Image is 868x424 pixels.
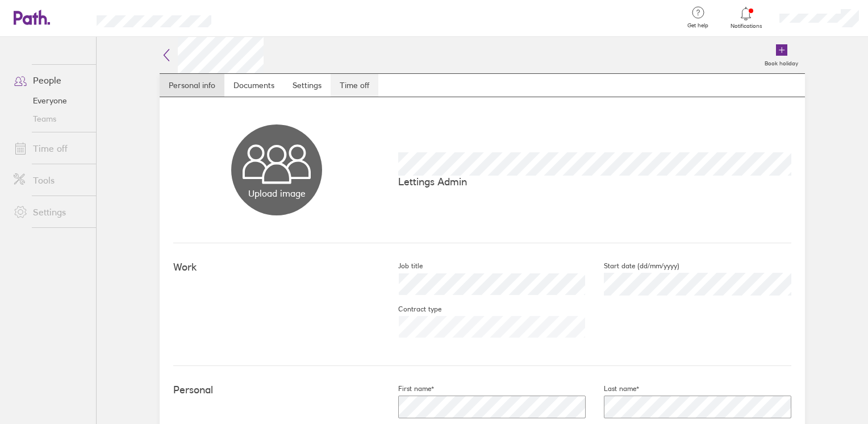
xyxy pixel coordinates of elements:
a: Settings [5,201,96,223]
label: Contract type [380,305,441,314]
label: Start date (dd/mm/yyyy) [586,261,679,271]
a: Time off [5,137,96,160]
a: Tools [5,169,96,192]
a: Documents [224,74,283,97]
a: Settings [283,74,331,97]
a: Book holiday [758,37,805,73]
a: People [5,69,96,92]
a: Teams [5,110,96,128]
label: Book holiday [758,57,805,67]
span: Get help [679,22,716,29]
h4: Work [173,261,380,273]
span: Notifications [728,23,765,30]
label: First name* [380,384,434,393]
label: Last name* [586,384,639,393]
p: Lettings Admin [398,176,791,188]
a: Personal info [160,74,224,97]
label: Job title [380,261,423,271]
a: Notifications [728,6,765,30]
h4: Personal [173,384,380,396]
a: Everyone [5,92,96,110]
a: Time off [331,74,378,97]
